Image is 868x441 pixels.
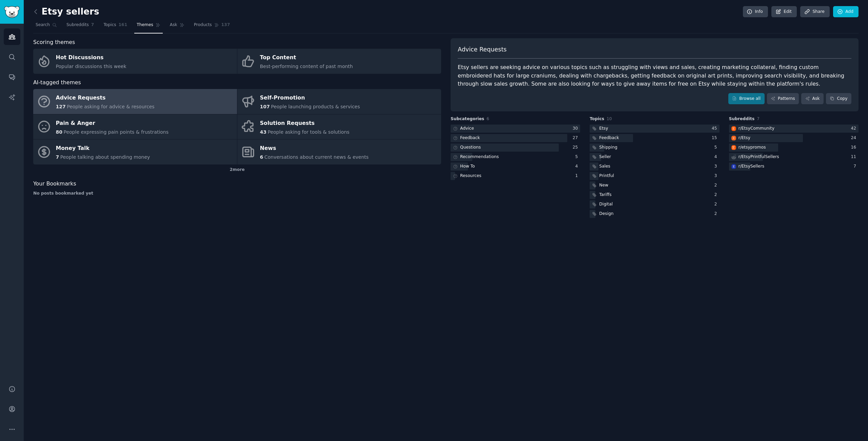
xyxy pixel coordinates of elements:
[460,135,480,141] div: Feedback
[743,6,768,18] a: Info
[237,49,441,74] a: Top ContentBest-performing content of past month
[268,129,349,135] span: People asking for tools & solutions
[264,154,369,160] span: Conversations about current news & events
[729,153,859,161] a: r/EtsyPrintfulSellers11
[33,191,441,197] div: No posts bookmarked yet
[134,20,163,34] a: Themes
[712,135,719,141] div: 15
[260,118,350,129] div: Solution Requests
[590,210,719,218] a: Design2
[33,180,76,188] span: Your Bookmarks
[451,162,580,171] a: How To4
[103,22,116,28] span: Topics
[192,20,232,34] a: Products137
[260,52,353,63] div: Top Content
[729,162,859,171] a: EtsySellersr/EtsySellers7
[712,126,719,132] div: 45
[599,135,619,141] div: Feedback
[738,126,774,132] div: r/ EtsyCommunity
[801,93,824,105] a: Ask
[451,134,580,142] a: Feedback27
[460,154,499,160] div: Recommendations
[590,144,719,152] a: Shipping5
[260,154,263,160] span: 6
[271,104,360,109] span: People launching products & services
[451,144,580,152] a: Questions25
[33,89,237,114] a: Advice Requests127People asking for advice & resources
[714,201,719,207] div: 2
[56,154,59,160] span: 7
[237,89,441,114] a: Self-Promotion107People launching products & services
[460,126,474,132] div: Advice
[851,145,859,151] div: 16
[714,211,719,217] div: 2
[451,116,484,122] span: Subcategories
[575,154,580,160] div: 5
[826,93,851,105] button: Copy
[714,163,719,170] div: 3
[458,63,851,88] div: Etsy sellers are seeking advice on various topics such as struggling with views and sales, creati...
[237,114,441,139] a: Solution Requests43People asking for tools & solutions
[731,126,736,131] img: EtsyCommunity
[599,211,613,217] div: Design
[33,38,75,47] span: Scoring themes
[728,93,765,105] a: Browse all
[599,126,608,132] div: Etsy
[33,20,59,34] a: Search
[64,20,96,34] a: Subreddits7
[767,93,799,105] a: Patterns
[66,22,89,28] span: Subreddits
[738,135,750,141] div: r/ Etsy
[729,134,859,142] a: Etsyr/Etsy24
[33,139,237,164] a: Money Talk7People talking about spending money
[573,135,580,141] div: 27
[590,191,719,199] a: Tariffs2
[56,64,126,69] span: Popular discussions this week
[260,143,369,154] div: News
[460,173,481,179] div: Resources
[590,200,719,209] a: Digital2
[599,154,611,160] div: Seller
[458,45,507,54] span: Advice Requests
[714,154,719,160] div: 4
[714,173,719,179] div: 3
[221,22,230,28] span: 137
[573,145,580,151] div: 25
[757,116,759,121] span: 7
[56,118,169,129] div: Pain & Anger
[599,173,614,179] div: Printful
[851,126,859,132] div: 42
[67,104,154,109] span: People asking for advice & resources
[237,139,441,164] a: News6Conversations about current news & events
[91,22,94,28] span: 7
[33,164,441,175] div: 2 more
[56,52,126,63] div: Hot Discussions
[4,6,20,18] img: GummySearch logo
[833,6,859,18] a: Add
[56,93,155,104] div: Advice Requests
[575,173,580,179] div: 1
[590,125,719,133] a: Etsy45
[101,20,130,34] a: Topics161
[729,144,859,152] a: etsypromosr/etsypromos16
[487,116,489,121] span: 6
[590,116,604,122] span: Topics
[260,104,270,109] span: 107
[451,172,580,180] a: Resources1
[56,129,62,135] span: 80
[33,6,99,17] h2: Etsy sellers
[451,153,580,161] a: Recommendations5
[260,93,360,104] div: Self-Promotion
[33,114,237,139] a: Pain & Anger80People expressing pain points & frustrations
[56,104,66,109] span: 127
[590,134,719,142] a: Feedback15
[738,145,766,151] div: r/ etsypromos
[599,145,617,151] div: Shipping
[599,182,608,189] div: New
[714,182,719,189] div: 2
[36,22,50,28] span: Search
[851,154,859,160] div: 11
[260,64,353,69] span: Best-performing content of past month
[729,125,859,133] a: EtsyCommunityr/EtsyCommunity42
[575,163,580,170] div: 4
